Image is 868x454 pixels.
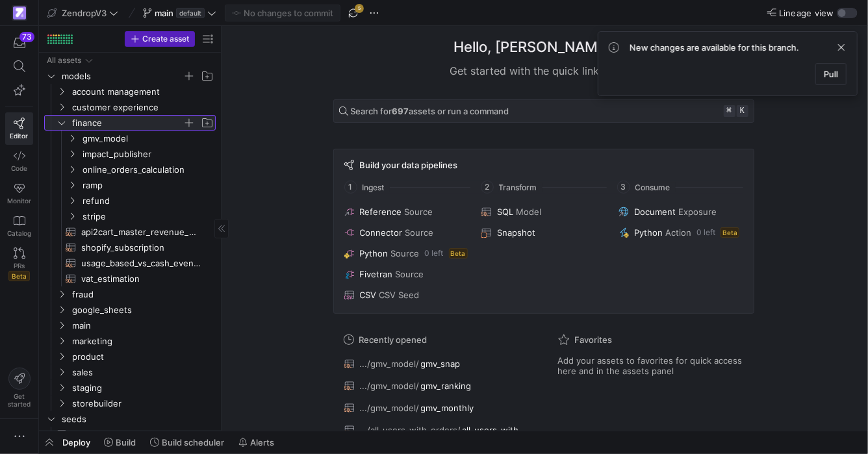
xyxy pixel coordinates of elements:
[44,318,216,333] div: Press SPACE to select this row.
[779,8,834,18] span: Lineage view
[360,359,420,369] span: .../gmv_model/
[62,437,90,448] span: Deploy
[44,411,216,427] div: Press SPACE to select this row.
[44,396,216,411] div: Press SPACE to select this row.
[44,68,216,84] div: Press SPACE to select this row.
[7,229,31,237] span: Catalog
[634,227,663,238] span: Python
[7,197,31,205] span: Monitor
[678,207,717,217] span: Exposure
[44,99,216,115] div: Press SPACE to select this row.
[81,271,201,286] span: vat_estimation​​​​​​​​​​
[405,207,433,217] span: Source
[72,365,214,380] span: sales
[665,227,691,238] span: Action
[342,266,471,282] button: FivetranSource
[44,286,216,302] div: Press SPACE to select this row.
[44,177,216,193] div: Press SPACE to select this row.
[72,381,214,396] span: staging
[62,412,214,427] span: seeds
[379,290,420,300] span: CSV Seed
[479,225,608,240] button: Snapshot
[44,364,216,380] div: Press SPACE to select this row.
[233,431,280,453] button: Alerts
[44,53,216,68] div: Press SPACE to select this row.
[405,227,434,238] span: Source
[8,271,30,281] span: Beta
[72,427,201,442] span: paypal_codes​​​​​​
[44,240,216,255] a: shopify_subscription​​​​​​​​​​
[479,204,608,220] button: SQLModel
[342,204,471,220] button: ReferenceSource
[360,290,377,300] span: CSV
[44,255,216,271] a: usage_based_vs_cash_events​​​​​​​​​​
[72,318,214,333] span: main
[72,334,214,349] span: marketing
[140,5,220,21] button: maindefault
[72,116,183,131] span: finance
[824,69,838,79] span: Pull
[5,362,33,413] button: Getstarted
[98,431,142,453] button: Build
[360,248,389,259] span: Python
[44,427,216,442] a: paypal_codes​​​​​​
[47,56,81,65] div: All assets
[142,34,189,44] span: Create asset
[44,271,216,286] a: vat_estimation​​​​​​​​​​
[44,333,216,349] div: Press SPACE to select this row.
[44,224,216,240] a: api2cart_master_revenue_model​​​​​​​​​​
[8,392,31,408] span: Get started
[558,355,744,376] span: Add your assets to favorites for quick access here and in the assets panel
[44,427,216,442] div: Press SPACE to select this row.
[19,32,34,42] div: 73
[72,349,214,364] span: product
[13,6,26,19] img: https://storage.googleapis.com/y42-prod-data-exchange/images/qZXOSqkTtPuVcXVzF40oUlM07HVTwZXfPK0U...
[421,381,472,391] span: gmv_ranking
[396,269,424,279] span: Source
[125,31,195,47] button: Create asset
[5,242,33,286] a: PRsBeta
[44,146,216,162] div: Press SPACE to select this row.
[391,248,420,259] span: Source
[630,42,799,53] span: New changes are available for this branch.
[497,207,513,217] span: SQL
[72,287,214,302] span: fraud
[14,262,25,270] span: PRs
[44,255,216,271] div: Press SPACE to select this row.
[44,240,216,255] div: Press SPACE to select this row.
[425,249,444,258] span: 0 left
[5,177,33,210] a: Monitor
[83,131,214,146] span: gmv_model
[815,63,847,85] button: Pull
[463,425,529,435] span: all_users_with_orders
[634,207,676,217] span: Document
[162,437,224,448] span: Build scheduler
[342,287,471,303] button: CSVCSV Seed
[144,431,230,453] button: Build scheduler
[341,399,532,416] button: .../gmv_model/gmv_monthly
[359,334,428,345] span: Recently opened
[360,425,461,435] span: .../all_users_with_orders/
[454,36,633,58] h1: Hello, [PERSON_NAME] ✨
[360,207,402,217] span: Reference
[5,2,33,24] a: https://storage.googleapis.com/y42-prod-data-exchange/images/qZXOSqkTtPuVcXVzF40oUlM07HVTwZXfPK0U...
[62,69,183,84] span: models
[5,145,33,177] a: Code
[72,100,214,115] span: customer experience
[72,303,214,318] span: google_sheets
[44,302,216,318] div: Press SPACE to select this row.
[62,8,107,18] span: ZendropV3
[44,84,216,99] div: Press SPACE to select this row.
[333,99,754,123] button: Search for697assets or run a command⌘k
[10,132,29,140] span: Editor
[360,227,403,238] span: Connector
[392,106,409,116] strong: 697
[72,84,214,99] span: account management
[724,105,735,117] kbd: ⌘
[44,5,121,21] button: ZendropV3
[44,193,216,208] div: Press SPACE to select this row.
[44,380,216,396] div: Press SPACE to select this row.
[696,228,715,237] span: 0 left
[155,8,173,18] span: main
[44,271,216,286] div: Press SPACE to select this row.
